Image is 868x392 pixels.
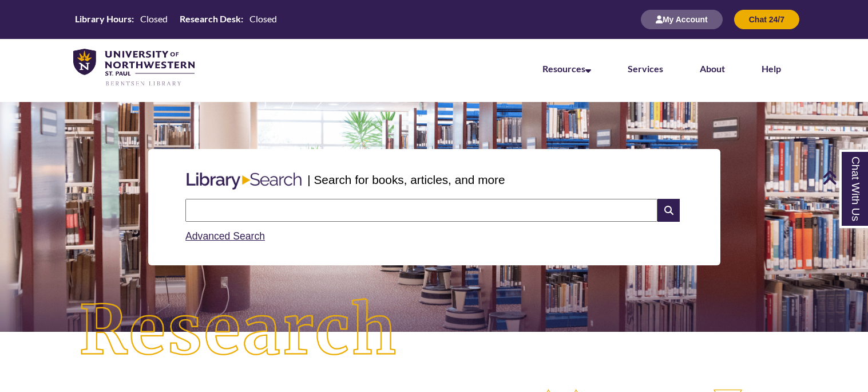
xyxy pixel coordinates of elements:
[307,171,505,189] p: | Search for books, articles, and more
[70,13,282,25] table: Hours Today
[641,14,723,24] a: My Account
[657,199,679,222] i: Search
[70,13,136,25] th: Library Hours:
[185,230,265,242] a: Advanced Search
[734,14,799,24] a: Chat 24/7
[70,13,282,26] a: Hours Today
[822,170,865,185] a: Back to Top
[641,10,723,29] button: My Account
[73,49,195,87] img: UNWSP Library Logo
[175,13,245,25] th: Research Desk:
[542,63,591,74] a: Resources
[700,63,725,74] a: About
[734,10,799,29] button: Chat 24/7
[181,168,307,194] img: Libary Search
[762,63,781,74] a: Help
[140,13,168,24] span: Closed
[249,13,277,24] span: Closed
[628,63,663,74] a: Services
